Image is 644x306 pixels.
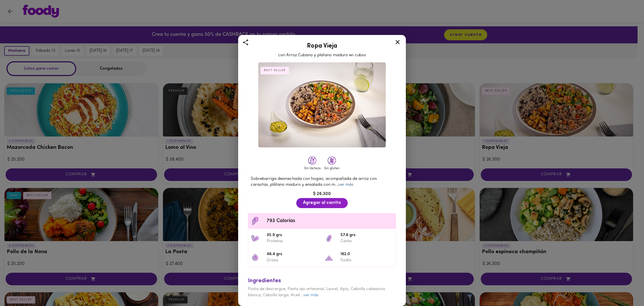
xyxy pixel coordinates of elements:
img: 46.4 grs Grasa [251,253,259,262]
a: ver más [338,183,353,187]
h2: Ropa Vieja [245,43,399,50]
div: Ingredientes [248,277,396,285]
img: 57.6 grs Carbs [325,234,333,243]
div: Sin gluten [323,166,340,171]
span: con Arroz Cubano y platano maduro en cubos [278,53,366,57]
p: Carbs [340,238,393,244]
img: dairyfree.png [308,156,316,165]
img: Ropa Vieja [258,62,386,147]
span: 162.0 [340,251,393,258]
img: glutenfree.png [328,156,336,165]
span: Posta de descargue, Pasta ajo artesanal, Laurel, Apio, Cebolla cabezona blanca, Cebolla larga, Ac... [248,287,385,297]
span: 57.6 grs [340,232,393,239]
div: Sin lácteos [304,166,321,171]
div: $ 26.300 [245,191,399,197]
span: Agregar al carrito [303,200,341,206]
p: Grasa [267,257,319,263]
img: 35.9 grs Proteína [251,234,259,243]
p: Proteína [267,238,319,244]
button: Agregar al carrito [296,198,348,208]
div: BEST SELLER [261,67,289,74]
span: 46.4 grs [267,251,319,258]
a: ver más [303,293,318,297]
span: Sobrebarriga desmechada con hogao, acompañada de arroz con caraotas, plátano maduro y ensalada co... [251,177,377,187]
img: Contenido calórico [251,217,259,225]
img: 162.0 Sodio [325,253,333,262]
p: Sodio [340,257,393,263]
span: 793 Calorías [267,217,393,225]
iframe: Messagebird Livechat Widget [612,274,638,300]
span: 35.9 grs [267,232,319,239]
